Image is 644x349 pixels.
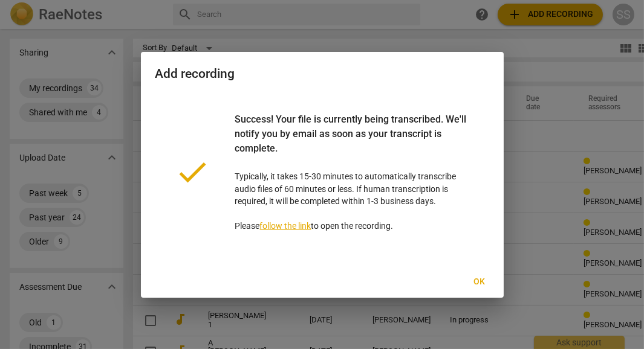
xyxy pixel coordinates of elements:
[155,66,489,82] h2: Add recording
[235,112,470,232] p: Typically, it takes 15-30 minutes to automatically transcribe audio files of 60 minutes or less. ...
[460,271,499,293] button: Ok
[175,154,211,190] span: done
[260,221,311,231] a: follow the link
[470,276,489,288] span: Ok
[235,112,470,170] div: Success! Your file is currently being transcribed. We'll notify you by email as soon as your tran...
